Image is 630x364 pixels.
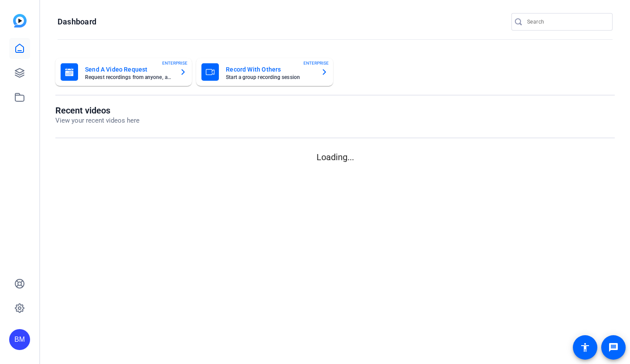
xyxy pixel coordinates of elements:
mat-icon: message [608,342,619,353]
mat-card-title: Record With Others [226,64,313,75]
input: Search [527,17,606,27]
span: ENTERPRISE [303,60,329,66]
img: blue-gradient.svg [13,14,27,27]
mat-card-subtitle: Start a group recording session [226,75,313,80]
mat-card-title: Send A Video Request [85,64,173,75]
span: ENTERPRISE [162,60,187,66]
p: Loading... [55,151,615,164]
button: Record With OthersStart a group recording sessionENTERPRISE [196,58,333,86]
div: BM [9,329,30,350]
h1: Recent videos [55,105,140,116]
button: Send A Video RequestRequest recordings from anyone, anywhereENTERPRISE [55,58,192,86]
h1: Dashboard [58,17,96,27]
mat-icon: accessibility [580,342,590,353]
p: View your recent videos here [55,116,140,126]
mat-card-subtitle: Request recordings from anyone, anywhere [85,75,173,80]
